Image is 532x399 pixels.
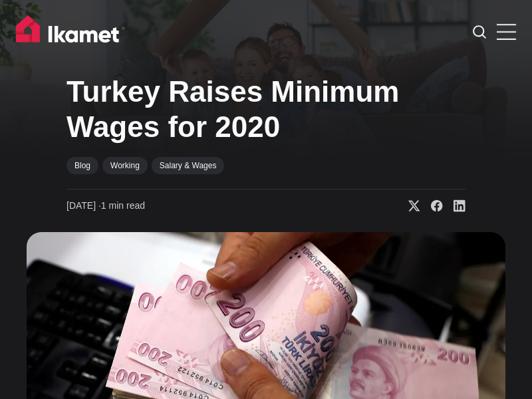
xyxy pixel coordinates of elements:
a: Working [102,157,148,174]
time: 1 min read [66,199,145,213]
a: Blog [66,157,98,174]
img: Ikamet home [16,15,125,49]
a: Share on Facebook [420,199,443,213]
a: Share on X [398,199,420,213]
span: [DATE] ∙ [66,200,101,211]
h1: Turkey Raises Minimum Wages for 2020 [66,74,465,145]
a: Share on Linkedin [443,199,465,213]
a: Salary & Wages [152,157,225,174]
